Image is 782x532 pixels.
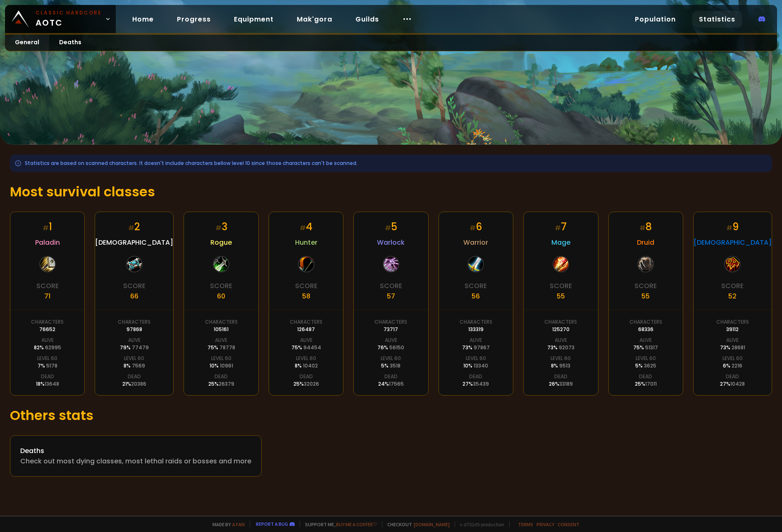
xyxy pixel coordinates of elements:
div: Score [36,281,59,291]
div: 66 [130,291,138,301]
span: Druid [637,237,654,248]
span: 10428 [730,380,745,387]
a: a fan [232,521,245,527]
small: # [215,223,222,233]
div: Characters [290,318,322,326]
div: Characters [118,318,150,326]
div: Score [634,281,657,291]
div: 97868 [126,326,142,333]
div: 82 % [34,344,61,351]
div: 8 % [295,362,318,370]
a: Mak'gora [290,11,339,28]
div: 5 % [635,362,656,370]
div: 10 % [210,362,233,370]
div: Level 60 [37,355,57,362]
small: # [128,223,134,233]
div: 21 % [122,380,146,388]
div: Dead [128,373,141,380]
span: Paladin [35,237,60,248]
div: 125270 [552,326,570,333]
div: Dead [469,373,482,380]
div: Dead [726,373,739,380]
div: Dead [554,373,567,380]
div: 6 % [723,362,742,370]
div: 25 % [635,380,657,388]
div: 2 [128,219,140,234]
span: 32026 [304,380,319,387]
div: 56 [472,291,480,301]
span: 28681 [732,344,745,351]
div: 8 % [124,362,145,370]
div: Score [550,281,572,291]
span: 33189 [559,380,573,387]
a: Home [126,11,160,28]
a: Privacy [536,521,554,527]
span: 13340 [474,362,488,369]
div: Score [123,281,145,291]
div: 26 % [549,380,573,388]
span: 77479 [132,344,149,351]
a: [DOMAIN_NAME] [414,521,450,527]
span: 2216 [732,362,742,369]
div: Alive [215,336,227,344]
div: Level 60 [296,355,316,362]
span: 9513 [559,362,570,369]
div: Alive [128,336,141,344]
div: 10 % [463,362,488,370]
span: Checkout [382,521,450,527]
div: Dead [215,373,228,380]
span: 94454 [303,344,321,351]
h1: Others stats [10,406,772,425]
div: Dead [639,373,652,380]
div: 76652 [39,326,55,333]
span: 17565 [389,380,404,387]
div: 1 [43,219,52,234]
span: Mage [551,237,570,248]
small: # [555,223,561,233]
div: 126487 [297,326,315,333]
span: 56150 [389,344,404,351]
span: 5178 [46,362,57,369]
div: Level 60 [636,355,656,362]
div: 3 [215,219,227,234]
span: 3518 [390,362,401,369]
div: 8 [639,219,652,234]
div: Level 60 [551,355,571,362]
span: 97867 [474,344,490,351]
div: 75 % [207,344,235,351]
div: Level 60 [722,355,743,362]
a: Classic HardcoreAOTC [5,5,116,33]
a: Consent [558,521,579,527]
div: 57 [387,291,395,301]
div: 55 [557,291,565,301]
div: Dead [384,373,398,380]
div: 7 [555,219,567,234]
div: 52 [728,291,737,301]
div: 79 % [120,344,149,351]
a: General [5,35,49,51]
div: Characters [544,318,577,326]
div: Characters [205,318,238,326]
div: Characters [460,318,492,326]
div: Score [380,281,402,291]
div: Level 60 [124,355,144,362]
div: 76 % [377,344,404,351]
span: Rogue [210,237,232,248]
div: 6 [470,219,482,234]
div: Alive [726,336,739,344]
div: 75 % [291,344,321,351]
div: 18 % [36,380,59,388]
div: 24 % [378,380,404,388]
div: 39112 [726,326,739,333]
small: # [385,223,391,233]
div: Level 60 [466,355,486,362]
div: 60 [217,291,225,301]
div: Alive [639,336,652,344]
div: 105161 [214,326,229,333]
div: Score [295,281,317,291]
div: 73 % [720,344,745,351]
span: 78778 [219,344,235,351]
a: Terms [518,521,533,527]
span: Warrior [463,237,488,248]
a: Deaths [49,35,91,51]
